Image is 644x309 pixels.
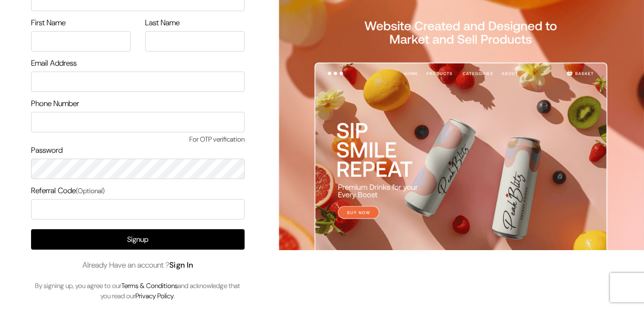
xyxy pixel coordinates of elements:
[31,98,79,109] label: Phone Number
[31,57,77,69] label: Email Address
[31,17,66,29] label: First Name
[31,281,245,301] p: By signing up, you agree to our and acknowledge that you read our .
[31,145,63,156] label: Password
[31,229,245,250] button: Signup
[169,260,194,270] a: Sign In
[31,185,105,197] label: Referral Code
[83,259,194,271] span: Already Have an account ?
[76,186,105,195] span: (Optional)
[121,281,178,290] a: Terms & Conditions
[135,291,174,300] a: Privacy Policy
[31,134,245,145] span: For OTP verification
[145,17,180,29] label: Last Name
